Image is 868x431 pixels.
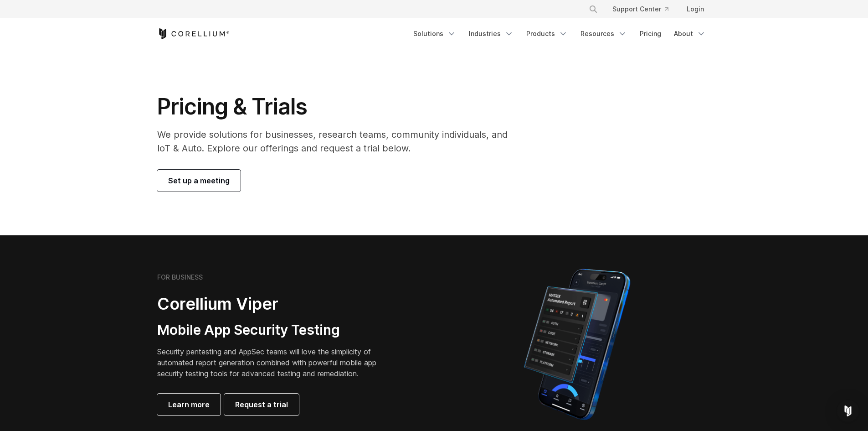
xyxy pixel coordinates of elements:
span: Learn more [168,399,210,410]
a: Set up a meeting [157,170,241,192]
button: Search [585,1,601,17]
p: We provide solutions for businesses, research teams, community individuals, and IoT & Auto. Explo... [157,128,520,155]
p: Security pentesting and AppSec teams will love the simplicity of automated report generation comb... [157,346,390,379]
img: Corellium MATRIX automated report on iPhone showing app vulnerability test results across securit... [508,265,646,424]
a: Login [679,1,711,17]
a: Solutions [408,26,462,42]
a: Industries [463,26,519,42]
div: Navigation Menu [578,1,711,17]
a: Pricing [634,26,667,42]
h6: FOR BUSINESS [157,273,203,281]
a: Corellium Home [157,28,230,39]
h2: Corellium Viper [157,294,390,314]
span: Set up a meeting [168,175,230,186]
span: Request a trial [235,399,288,410]
h3: Mobile App Security Testing [157,322,390,339]
div: Open Intercom Messenger [837,400,859,422]
a: Request a trial [224,394,299,415]
a: Learn more [157,394,221,415]
a: Products [521,26,573,42]
h1: Pricing & Trials [157,93,520,120]
a: Resources [575,26,632,42]
a: About [668,26,711,42]
div: Navigation Menu [408,26,711,42]
a: Support Center [605,1,676,17]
